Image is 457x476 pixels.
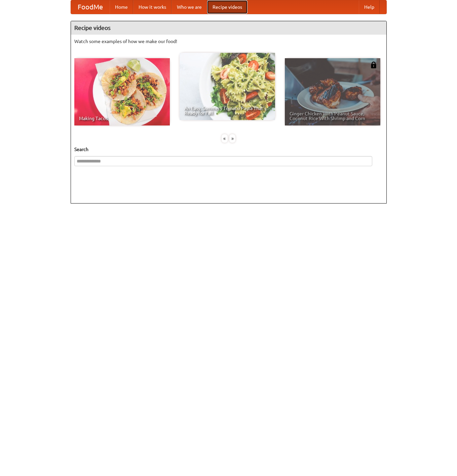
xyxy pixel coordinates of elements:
div: » [229,134,235,143]
a: Making Tacos [74,58,170,125]
a: How it works [133,0,172,14]
div: « [222,134,228,143]
a: An Easy, Summery Tomato Pasta That's Ready for Fall [180,53,275,120]
span: Making Tacos [79,116,165,121]
h4: Recipe videos [71,21,386,35]
a: FoodMe [71,0,110,14]
h5: Search [74,146,383,153]
a: Who we are [172,0,207,14]
span: An Easy, Summery Tomato Pasta That's Ready for Fall [184,106,270,115]
a: Recipe videos [207,0,247,14]
p: Watch some examples of how we make our food! [74,38,383,45]
img: 483408.png [370,62,377,68]
a: Help [359,0,380,14]
a: Home [110,0,133,14]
